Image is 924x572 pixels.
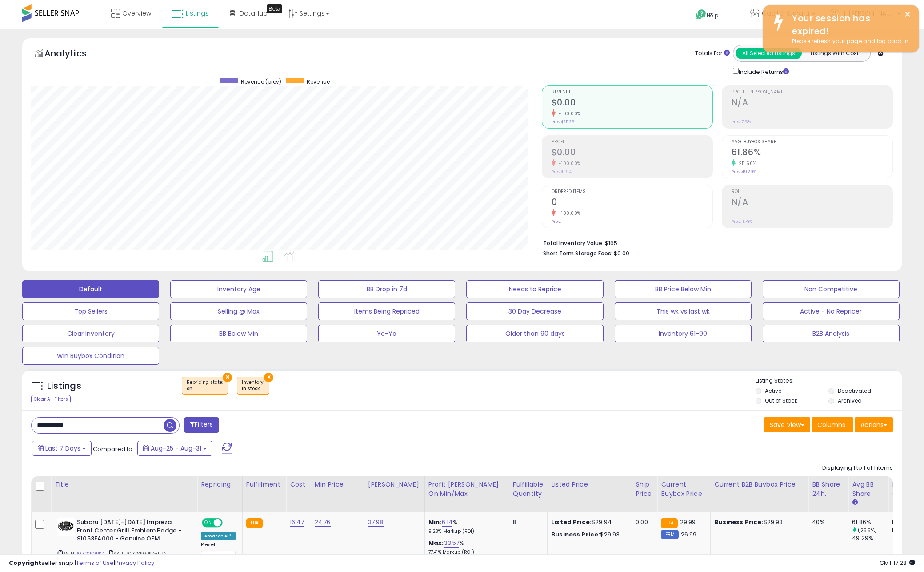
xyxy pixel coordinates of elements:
[732,140,892,145] span: Avg. Buybox Share
[315,518,331,527] a: 24.76
[428,528,502,535] p: 9.23% Markup (ROI)
[812,480,844,499] div: BB Share 24h.
[763,302,900,320] button: Active - No Repricer
[22,280,159,298] button: Default
[696,9,707,20] i: Get Help
[551,518,625,526] div: $29.94
[817,420,845,429] span: Columns
[858,527,877,534] small: (25.5%)
[551,531,625,539] div: $29.93
[22,325,159,342] button: Clear Inventory
[732,169,756,174] small: Prev: 49.29%
[551,530,600,539] b: Business Price:
[892,526,921,534] div: FBM: 3
[184,417,219,433] button: Filters
[246,480,282,489] div: Fulfillment
[9,559,41,567] strong: Copyright
[428,549,502,556] p: 77.41% Markup (ROI)
[318,302,455,320] button: Items Being Repriced
[661,518,677,528] small: FBA
[636,480,653,499] div: Ship Price
[22,347,159,365] button: Win Buybox Condition
[661,480,707,499] div: Current Buybox Price
[904,9,911,20] button: ×
[240,9,268,18] span: DataHub
[75,550,105,558] a: B01GSK0PKA
[264,373,273,382] button: ×
[122,9,151,18] span: Overview
[246,518,263,528] small: FBA
[852,480,884,499] div: Avg BB Share
[513,518,540,526] div: 8
[47,380,81,392] h5: Listings
[552,169,572,174] small: Prev: $1.94
[714,518,801,526] div: $29.93
[732,97,892,109] h2: N/A
[201,542,236,562] div: Preset:
[726,66,800,77] div: Include Returns
[466,302,603,320] button: 30 Day Decrease
[615,302,752,320] button: This wk vs last wk
[852,518,888,526] div: 61.86%
[762,9,809,18] span: Capitol Subaru
[187,379,223,392] span: Repricing state :
[615,280,752,298] button: BB Price Below Min
[76,559,114,567] a: Terms of Use
[170,280,307,298] button: Inventory Age
[368,518,384,527] a: 37.98
[812,518,841,526] div: 40%
[732,197,892,209] h2: N/A
[732,189,892,194] span: ROI
[689,2,736,29] a: Help
[852,534,888,542] div: 49.29%
[732,219,752,224] small: Prev: 11.78%
[428,518,442,526] b: Min:
[763,280,900,298] button: Non Competitive
[428,539,502,556] div: %
[552,147,712,159] h2: $0.00
[822,464,893,472] div: Displaying 1 to 1 of 1 items
[307,78,330,85] span: Revenue
[368,480,421,489] div: [PERSON_NAME]
[201,532,236,540] div: Amazon AI *
[552,140,712,145] span: Profit
[267,4,282,13] div: Tooltip anchor
[732,147,892,159] h2: 61.86%
[170,325,307,342] button: BB Below Min
[318,280,455,298] button: BB Drop in 7d
[615,325,752,342] button: Inventory 61-90
[551,518,592,526] b: Listed Price:
[241,78,281,85] span: Revenue (prev)
[552,219,563,224] small: Prev: 1
[45,444,80,453] span: Last 7 Days
[57,518,75,536] img: 413zqzRU83L._SL40_.jpg
[714,480,804,489] div: Current B2B Buybox Price
[32,441,92,456] button: Last 7 Days
[552,119,574,125] small: Prev: $25.26
[466,325,603,342] button: Older than 90 days
[223,373,232,382] button: ×
[552,197,712,209] h2: 0
[93,445,134,453] span: Compared to:
[221,519,236,527] span: OFF
[428,518,502,535] div: %
[31,395,71,403] div: Clear All Filters
[736,48,802,59] button: All Selected Listings
[444,539,460,548] a: 33.57
[556,160,581,167] small: -100.00%
[170,302,307,320] button: Selling @ Max
[756,377,902,385] p: Listing States:
[552,90,712,95] span: Revenue
[513,480,544,499] div: Fulfillable Quantity
[765,397,797,404] label: Out of Stock
[44,47,104,62] h5: Analytics
[424,476,509,512] th: The percentage added to the cost of goods (COGS) that forms the calculator for Min & Max prices.
[707,12,719,19] span: Help
[695,49,730,58] div: Totals For
[614,249,629,258] span: $0.00
[852,499,857,507] small: Avg BB Share.
[732,90,892,95] span: Profit [PERSON_NAME]
[543,250,612,257] b: Short Term Storage Fees:
[681,530,697,539] span: 26.99
[315,480,360,489] div: Min Price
